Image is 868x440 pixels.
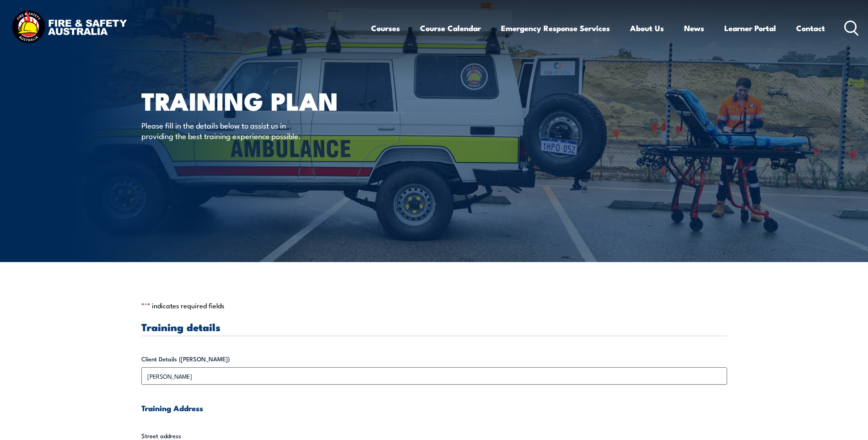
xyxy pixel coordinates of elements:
label: Client Details ([PERSON_NAME]) [141,354,727,364]
a: News [684,16,704,40]
p: Please fill in the details below to assist us in providing the best training experience possible. [141,120,308,141]
a: Contact [796,16,825,40]
a: Courses [371,16,400,40]
a: Learner Portal [724,16,776,40]
h1: Training plan [141,90,367,111]
a: About Us [630,16,664,40]
h4: Training Address [141,403,727,413]
h3: Training details [141,322,727,332]
a: Emergency Response Services [501,16,610,40]
p: " " indicates required fields [141,301,727,310]
a: Course Calendar [420,16,481,40]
